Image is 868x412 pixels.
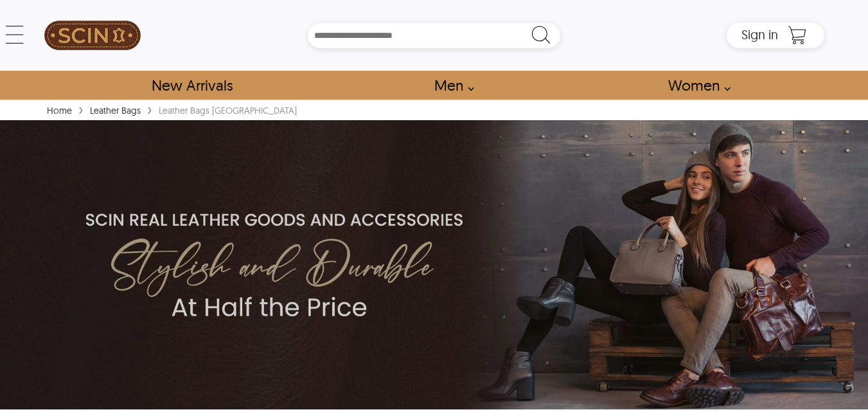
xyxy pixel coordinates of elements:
img: SCIN [44,6,141,64]
a: Sign in [741,31,778,41]
a: Leather Bags [87,105,144,116]
span: Sign in [741,26,778,42]
span: › [78,98,84,120]
a: shop men's leather jackets [420,71,481,100]
a: Shopping Cart [784,26,810,45]
a: Shop New Arrivals [137,71,247,100]
span: › [147,98,152,120]
a: Home [44,105,75,116]
a: Shop Women Leather Jackets [653,71,738,100]
div: Leather Bags [GEOGRAPHIC_DATA] [155,104,300,117]
a: SCIN [44,6,141,64]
